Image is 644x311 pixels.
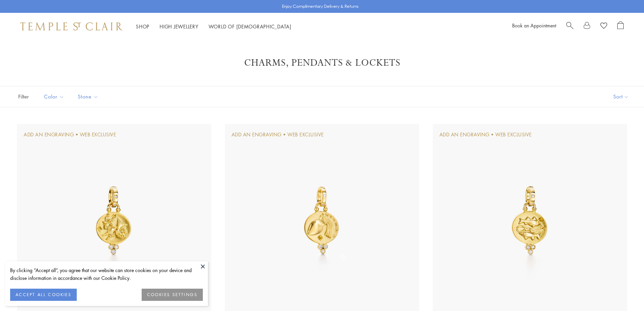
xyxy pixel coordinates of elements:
button: Show sort by [598,86,644,107]
a: High JewelleryHigh Jewellery [160,23,198,30]
a: Book an Appointment [512,22,556,29]
button: ACCEPT ALL COOKIES [10,289,77,301]
button: COOKIES SETTINGS [142,289,203,301]
span: Color [41,92,69,101]
a: World of [DEMOGRAPHIC_DATA]World of [DEMOGRAPHIC_DATA] [209,23,291,30]
a: ShopShop [136,23,149,30]
div: Add An Engraving • Web Exclusive [439,131,532,138]
a: Open Shopping Bag [617,21,624,31]
div: By clicking “Accept all”, you agree that our website can store cookies on your device and disclos... [10,266,203,282]
div: Add An Engraving • Web Exclusive [24,131,116,138]
img: Temple St. Clair [20,22,122,30]
h1: Charms, Pendants & Lockets [27,57,617,69]
button: Stone [73,89,103,104]
div: Add An Engraving • Web Exclusive [232,131,324,138]
nav: Main navigation [136,22,291,31]
a: View Wishlist [600,21,607,31]
button: Color [39,89,69,104]
span: Stone [74,92,103,101]
iframe: Gorgias live chat messenger [610,279,637,304]
p: Enjoy Complimentary Delivery & Returns [282,3,359,10]
a: Search [566,21,573,31]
